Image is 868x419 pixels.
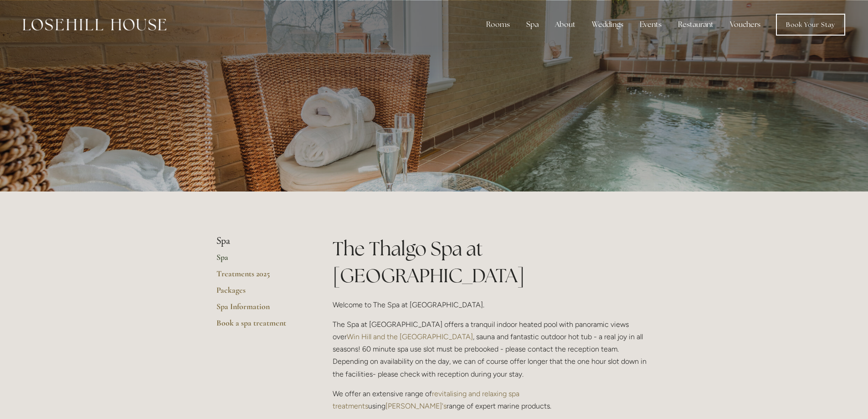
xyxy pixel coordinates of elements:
a: Spa Information [216,301,303,318]
div: Restaurant [671,16,721,34]
a: Win Hill and the [GEOGRAPHIC_DATA] [347,332,473,341]
a: Book Your Stay [776,14,845,36]
h1: The Thalgo Spa at [GEOGRAPHIC_DATA] [333,235,652,289]
div: About [548,16,583,34]
div: Weddings [585,16,631,34]
a: Vouchers [723,16,768,34]
div: Rooms [479,16,517,34]
p: The Spa at [GEOGRAPHIC_DATA] offers a tranquil indoor heated pool with panoramic views over , sau... [333,318,652,380]
a: Book a spa treatment [216,318,303,334]
li: Spa [216,235,303,247]
a: Spa [216,252,303,269]
div: Spa [519,16,546,34]
a: [PERSON_NAME]'s [385,402,447,410]
img: Losehill House [23,19,166,31]
div: Events [632,16,669,34]
p: Welcome to The Spa at [GEOGRAPHIC_DATA]. [333,299,652,311]
a: Treatments 2025 [216,269,303,285]
a: Packages [216,285,303,301]
p: We offer an extensive range of using range of expert marine products. [333,388,652,412]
